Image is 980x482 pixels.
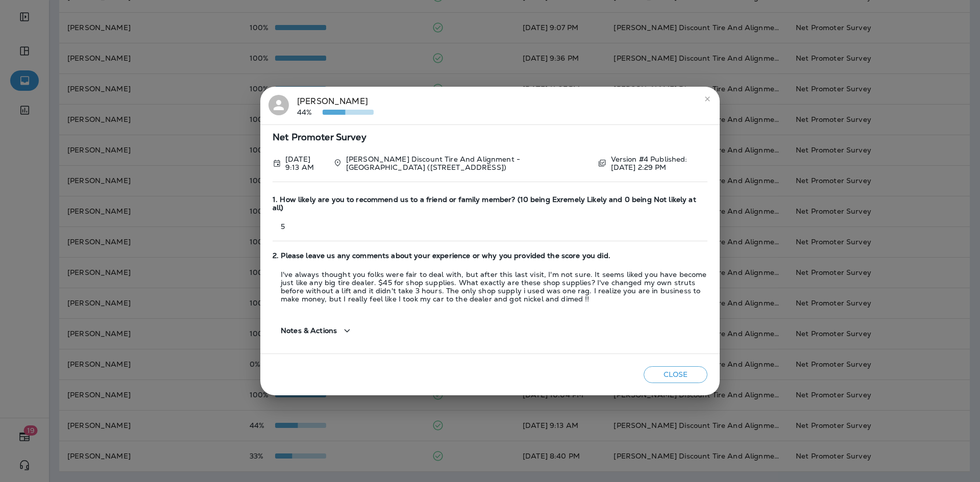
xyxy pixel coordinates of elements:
[285,155,325,171] p: Sep 5, 2025 9:13 AM
[273,270,707,303] p: I've always thought you folks were fair to deal with, but after this last visit, I'm not sure. It...
[346,155,590,171] p: [PERSON_NAME] Discount Tire And Alignment - [GEOGRAPHIC_DATA] ([STREET_ADDRESS])
[273,195,707,213] span: 1. How likely are you to recommend us to a friend or family member? (10 being Exremely Likely and...
[297,95,374,116] div: [PERSON_NAME]
[699,91,716,107] button: close
[273,222,707,231] p: 5
[273,316,361,345] button: Notes & Actions
[273,133,707,142] span: Net Promoter Survey
[281,326,337,335] span: Notes & Actions
[644,366,707,383] button: Close
[273,251,707,260] span: 2. Please leave us any comments about your experience or why you provided the score you did.
[611,155,707,171] p: Version #4 Published: [DATE] 2:29 PM
[297,108,323,116] p: 44%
